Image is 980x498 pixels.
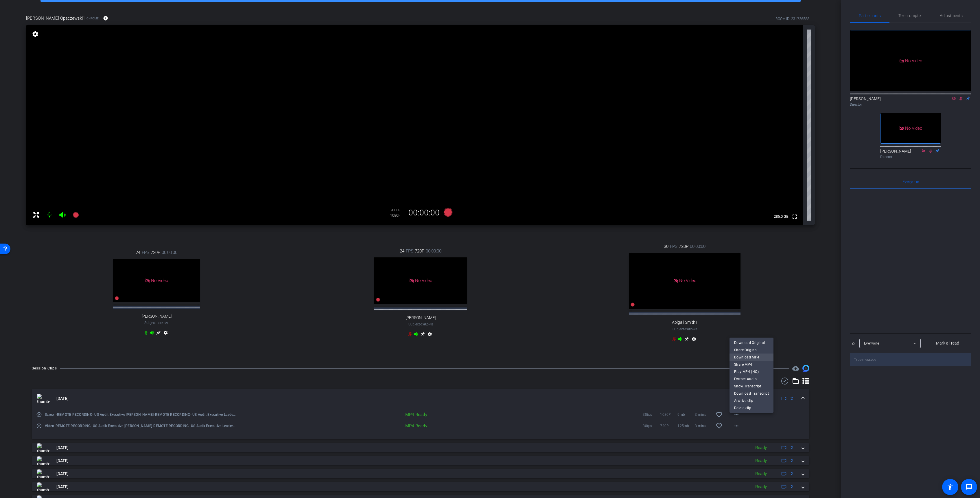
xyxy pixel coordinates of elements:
span: Play MP4 (HQ) [734,368,769,375]
span: Share Original [734,346,769,353]
span: Download Transcript [734,390,769,397]
span: Archive clip [734,397,769,404]
span: Download MP4 [734,354,769,360]
span: Show Transcript [734,382,769,389]
span: Download Original [734,339,769,346]
span: Delete clip [734,404,769,411]
span: Extract Audio [734,375,769,382]
span: Share MP4 [734,361,769,368]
